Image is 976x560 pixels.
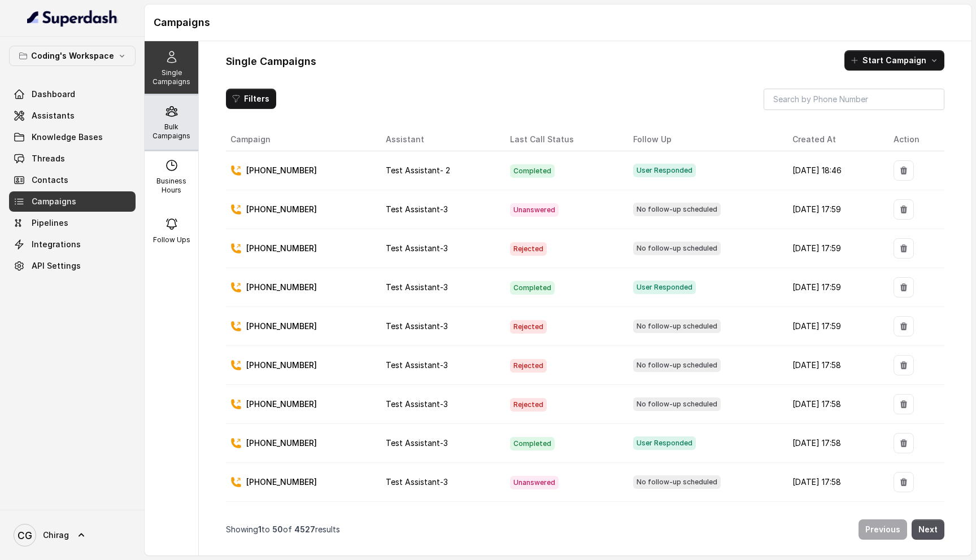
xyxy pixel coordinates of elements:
[246,165,317,176] p: [PHONE_NUMBER]
[27,9,118,27] img: light.svg
[633,436,696,450] span: User Responded
[9,148,136,169] a: Threads
[246,360,317,371] p: [PHONE_NUMBER]
[9,170,136,190] a: Contacts
[783,128,884,151] th: Created At
[633,242,721,255] span: No follow-up scheduled
[31,49,114,63] p: Coding's Workspace
[32,174,68,186] span: Contacts
[783,463,884,502] td: [DATE] 17:58
[783,502,884,541] td: [DATE] 17:58
[246,282,317,293] p: [PHONE_NUMBER]
[386,165,450,175] span: Test Assistant- 2
[510,320,547,334] span: Rejected
[510,203,559,217] span: Unanswered
[386,321,448,331] span: Test Assistant-3
[272,524,283,534] span: 50
[43,530,69,541] span: Chirag
[386,243,448,253] span: Test Assistant-3
[783,346,884,385] td: [DATE] 17:58
[633,475,721,489] span: No follow-up scheduled
[149,68,194,86] p: Single Campaigns
[32,89,75,100] span: Dashboard
[510,242,547,256] span: Rejected
[9,519,136,551] a: Chirag
[386,282,448,292] span: Test Assistant-3
[783,424,884,463] td: [DATE] 17:58
[912,519,944,540] button: Next
[149,123,194,141] p: Bulk Campaigns
[510,437,555,450] span: Completed
[32,153,65,164] span: Threads
[9,191,136,212] a: Campaigns
[386,438,448,448] span: Test Assistant-3
[153,235,190,244] p: Follow Ups
[9,46,136,66] button: Coding's Workspace
[386,477,448,487] span: Test Assistant-3
[32,110,75,121] span: Assistants
[226,89,276,109] button: Filters
[226,513,944,546] nav: Pagination
[510,281,555,295] span: Completed
[9,106,136,126] a: Assistants
[149,177,194,195] p: Business Hours
[9,234,136,255] a: Integrations
[32,239,81,250] span: Integrations
[783,229,884,268] td: [DATE] 17:59
[510,164,555,178] span: Completed
[386,399,448,409] span: Test Assistant-3
[633,203,721,216] span: No follow-up scheduled
[783,151,884,190] td: [DATE] 18:46
[377,128,501,151] th: Assistant
[510,359,547,373] span: Rejected
[783,190,884,229] td: [DATE] 17:59
[633,164,696,177] span: User Responded
[246,476,317,488] p: [PHONE_NUMBER]
[32,260,81,272] span: API Settings
[9,213,136,233] a: Pipelines
[783,307,884,346] td: [DATE] 17:59
[246,399,317,410] p: [PHONE_NUMBER]
[226,524,340,535] p: Showing to of results
[258,524,262,534] span: 1
[510,398,547,412] span: Rejected
[783,268,884,307] td: [DATE] 17:59
[624,128,783,151] th: Follow Up
[246,204,317,215] p: [PHONE_NUMBER]
[32,217,68,229] span: Pipelines
[501,128,625,151] th: Last Call Status
[844,50,944,71] button: Start Campaign
[633,281,696,294] span: User Responded
[18,530,32,541] text: CG
[386,204,448,214] span: Test Assistant-3
[246,438,317,449] p: [PHONE_NUMBER]
[859,519,907,540] button: Previous
[764,89,944,110] input: Search by Phone Number
[9,84,136,104] a: Dashboard
[783,385,884,424] td: [DATE] 17:58
[226,53,316,71] h1: Single Campaigns
[884,128,944,151] th: Action
[510,476,559,489] span: Unanswered
[386,360,448,370] span: Test Assistant-3
[32,132,103,143] span: Knowledge Bases
[246,321,317,332] p: [PHONE_NUMBER]
[294,524,315,534] span: 4527
[32,196,76,207] span: Campaigns
[9,256,136,276] a: API Settings
[633,358,721,372] span: No follow-up scheduled
[226,128,377,151] th: Campaign
[9,127,136,147] a: Knowledge Bases
[246,243,317,254] p: [PHONE_NUMBER]
[633,397,721,411] span: No follow-up scheduled
[633,320,721,333] span: No follow-up scheduled
[154,14,962,32] h1: Campaigns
